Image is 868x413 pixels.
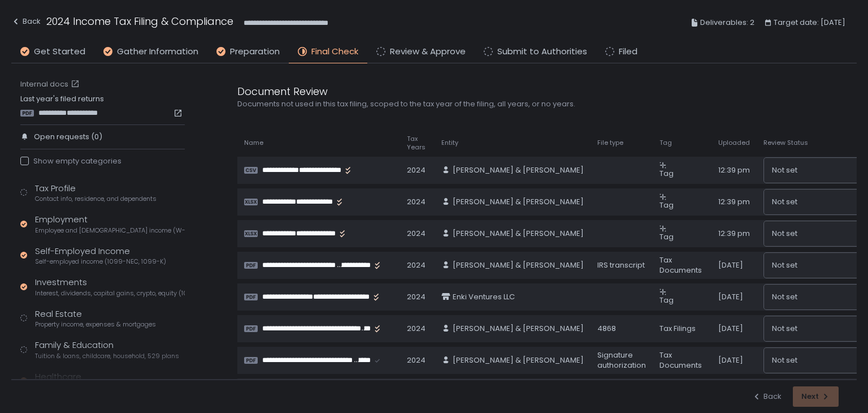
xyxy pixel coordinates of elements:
[619,45,637,58] span: Filed
[797,196,858,208] input: Search for option
[772,291,797,303] span: Not set
[659,231,674,242] span: Tag
[20,79,82,89] a: Internal docs
[35,352,179,360] span: Tuition & loans, childcare, household, 529 plans
[230,45,280,58] span: Preparation
[453,292,515,302] span: Enki Ventures LLC
[46,14,233,29] h1: 2024 Income Tax Filing & Compliance
[752,386,782,407] button: Back
[718,165,750,175] span: 12:39 pm
[11,15,41,28] div: Back
[659,139,672,147] span: Tag
[774,16,845,29] span: Target date: [DATE]
[311,45,358,58] span: Final Check
[390,45,466,58] span: Review & Approve
[772,355,797,366] span: Not set
[718,260,743,270] span: [DATE]
[772,260,797,271] span: Not set
[718,197,750,207] span: 12:39 pm
[35,245,166,266] div: Self-Employed Income
[797,260,858,271] input: Search for option
[237,84,780,99] div: Document Review
[718,324,743,334] span: [DATE]
[244,139,263,147] span: Name
[718,229,750,239] span: 12:39 pm
[659,168,674,179] span: Tag
[772,323,797,334] span: Not set
[237,99,780,109] div: Documents not used in this tax filing, scoped to the tax year of the filing, all years, or no years.
[700,16,754,29] span: Deliverables: 2
[35,339,179,360] div: Family & Education
[35,213,185,235] div: Employment
[718,139,750,147] span: Uploaded
[35,195,157,203] span: Contact info, residence, and dependents
[453,324,584,334] span: [PERSON_NAME] & [PERSON_NAME]
[772,165,797,176] span: Not set
[35,226,185,235] span: Employee and [DEMOGRAPHIC_DATA] income (W-2s)
[453,229,584,239] span: [PERSON_NAME] & [PERSON_NAME]
[497,45,587,58] span: Submit to Authorities
[718,292,743,302] span: [DATE]
[797,355,858,366] input: Search for option
[35,276,185,298] div: Investments
[453,165,584,175] span: [PERSON_NAME] & [PERSON_NAME]
[35,320,156,329] span: Property income, expenses & mortgages
[35,289,185,298] span: Interest, dividends, capital gains, crypto, equity (1099s, K-1s)
[35,308,156,329] div: Real Estate
[797,323,858,334] input: Search for option
[35,257,166,266] span: Self-employed income (1099-NEC, 1099-K)
[34,132,102,142] span: Open requests (0)
[659,200,674,210] span: Tag
[752,392,782,402] div: Back
[797,291,858,303] input: Search for option
[441,139,458,147] span: Entity
[453,260,584,270] span: [PERSON_NAME] & [PERSON_NAME]
[772,196,797,208] span: Not set
[35,371,169,392] div: Healthcare
[35,182,157,204] div: Tax Profile
[117,45,198,58] span: Gather Information
[659,295,674,306] span: Tag
[407,135,428,152] span: Tax Years
[772,228,797,239] span: Not set
[20,94,185,118] div: Last year's filed returns
[718,355,743,365] span: [DATE]
[763,139,808,147] span: Review Status
[453,197,584,207] span: [PERSON_NAME] & [PERSON_NAME]
[11,14,41,32] button: Back
[34,45,85,58] span: Get Started
[453,355,584,365] span: [PERSON_NAME] & [PERSON_NAME]
[797,228,858,239] input: Search for option
[597,139,623,147] span: File type
[797,165,858,176] input: Search for option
